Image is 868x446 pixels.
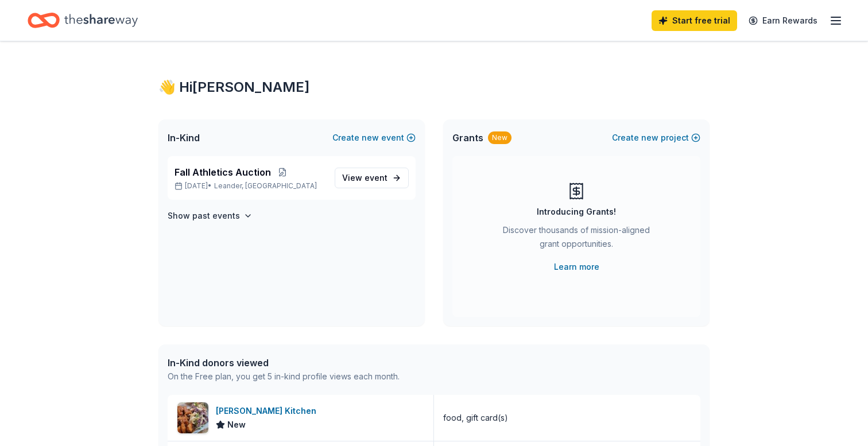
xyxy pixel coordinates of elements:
[168,209,253,223] button: Show past events
[335,168,409,188] a: View event
[175,181,325,191] p: [DATE] •
[443,411,508,425] div: food, gift card(s)
[641,131,658,145] span: new
[537,205,616,219] div: Introducing Grants!
[168,209,240,223] h4: Show past events
[216,404,321,418] div: [PERSON_NAME] Kitchen
[498,223,654,255] div: Discover thousands of mission-aligned grant opportunities.
[362,131,379,145] span: new
[28,7,138,34] a: Home
[452,131,483,145] span: Grants
[612,131,700,145] button: Createnewproject
[177,402,208,433] img: Image for Jack Allen's Kitchen
[168,131,200,145] span: In-Kind
[168,356,400,370] div: In-Kind donors viewed
[365,173,387,183] span: event
[214,181,317,191] span: Leander, [GEOGRAPHIC_DATA]
[168,370,400,383] div: On the Free plan, you get 5 in-kind profile views each month.
[175,165,271,179] span: Fall Athletics Auction
[332,131,416,145] button: Createnewevent
[742,10,824,31] a: Earn Rewards
[488,131,511,144] div: New
[554,260,599,274] a: Learn more
[158,78,710,96] div: 👋 Hi [PERSON_NAME]
[342,171,387,185] span: View
[652,10,737,31] a: Start free trial
[227,418,246,432] span: New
